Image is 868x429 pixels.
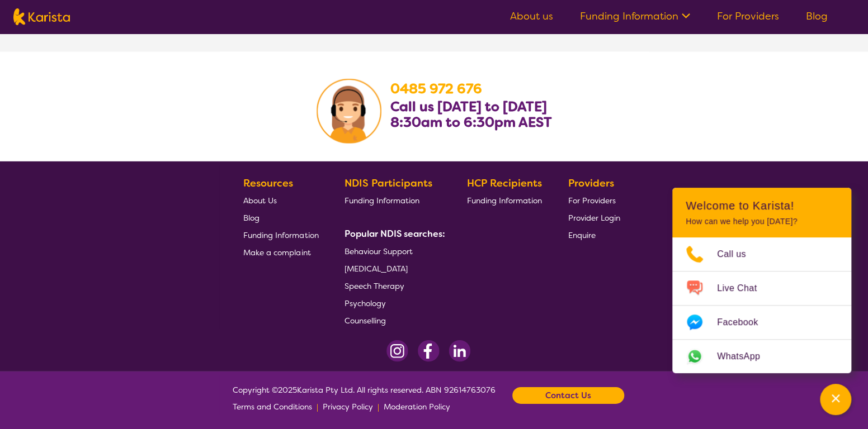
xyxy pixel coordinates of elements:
[820,384,851,415] button: Channel Menu
[323,402,373,412] span: Privacy Policy
[568,230,596,240] span: Enquire
[345,177,432,190] b: NDIS Participants
[717,9,779,23] a: For Providers
[345,242,441,260] a: Behaviour Support
[243,226,318,244] a: Funding Information
[345,260,441,277] a: [MEDICAL_DATA]
[345,298,386,308] span: Psychology
[243,213,260,223] span: Blog
[386,340,408,362] img: Instagram
[568,226,620,244] a: Enquire
[417,340,440,362] img: Facebook
[384,398,450,415] a: Moderation Policy
[13,8,70,25] img: Karista logo
[390,98,547,116] b: Call us [DATE] to [DATE]
[580,9,690,23] a: Funding Information
[467,192,542,209] a: Funding Information
[243,209,318,226] a: Blog
[384,402,450,412] span: Moderation Policy
[568,177,614,190] b: Providers
[449,340,470,362] img: LinkedIn
[243,192,318,209] a: About Us
[317,398,318,415] p: |
[717,314,771,331] span: Facebook
[243,247,310,258] span: Make a complaint
[390,80,482,98] a: 0485 972 676
[233,382,496,415] span: Copyright © 2025 Karista Pty Ltd. All rights reserved. ABN 92614763076
[467,196,542,206] span: Funding Information
[672,237,851,373] ul: Choose channel
[243,196,277,206] span: About Us
[233,398,312,415] a: Terms and Conditions
[243,177,293,190] b: Resources
[345,312,441,329] a: Counselling
[378,398,379,415] p: |
[686,217,838,226] p: How can we help you [DATE]?
[345,294,441,312] a: Psychology
[243,230,318,240] span: Funding Information
[345,264,408,274] span: [MEDICAL_DATA]
[568,192,620,209] a: For Providers
[345,277,441,294] a: Speech Therapy
[345,246,413,256] span: Behaviour Support
[686,199,838,212] h2: Welcome to Karista!
[717,348,773,365] span: WhatsApp
[323,398,373,415] a: Privacy Policy
[568,209,620,226] a: Provider Login
[672,188,851,373] div: Channel Menu
[317,79,381,144] img: Karista Client Service
[345,316,386,326] span: Counselling
[345,196,419,206] span: Funding Information
[467,177,542,190] b: HCP Recipients
[345,192,441,209] a: Funding Information
[510,9,553,23] a: About us
[345,281,404,291] span: Speech Therapy
[806,9,828,23] a: Blog
[717,246,759,263] span: Call us
[568,196,616,206] span: For Providers
[717,280,770,297] span: Live Chat
[345,228,445,240] b: Popular NDIS searches:
[390,113,552,131] b: 8:30am to 6:30pm AEST
[545,387,591,404] b: Contact Us
[568,213,620,223] span: Provider Login
[233,402,312,412] span: Terms and Conditions
[672,340,851,373] a: Web link opens in a new tab.
[243,244,318,261] a: Make a complaint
